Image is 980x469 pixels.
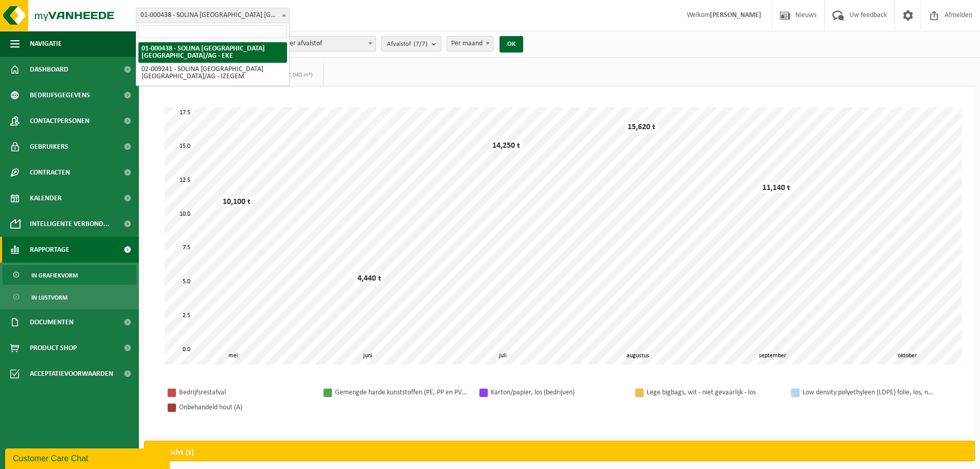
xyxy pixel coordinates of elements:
[710,11,761,19] strong: [PERSON_NAME]
[760,183,793,193] div: 11,140 t
[30,57,68,82] span: Dashboard
[3,265,136,285] a: In grafiekvorm
[355,273,384,284] div: 4,440 t
[30,335,77,361] span: Product Shop
[30,108,90,134] span: Contactpersonen
[179,401,313,414] div: Onbehandeld hout (A)
[282,37,376,51] span: Per afvalstof
[490,141,523,151] div: 14,250 t
[414,41,427,47] count: (7/7)
[138,63,287,83] li: 02-009241 - SOLINA [GEOGRAPHIC_DATA] [GEOGRAPHIC_DATA]/AG - IZEGEM
[5,446,172,469] iframe: chat widget
[30,31,62,57] span: Navigatie
[3,287,136,307] a: In lijstvorm
[31,266,78,285] span: In grafiekvorm
[387,37,427,52] span: Afvalstof
[283,72,313,78] span: (2,040 m³)
[136,8,289,23] span: 01-000438 - SOLINA BELGIUM NV/AG - EKE
[491,386,625,399] div: Karton/papier, los (bedrijven)
[625,122,658,132] div: 15,620 t
[138,42,287,63] li: 01-000438 - SOLINA [GEOGRAPHIC_DATA] [GEOGRAPHIC_DATA]/AG - EKE
[179,386,313,399] div: Bedrijfsrestafval
[220,197,253,207] div: 10,100 t
[447,37,493,51] span: Per maand
[136,8,290,23] span: 01-000438 - SOLINA BELGIUM NV/AG - EKE
[447,36,493,51] span: Per maand
[145,441,204,464] h2: Gewicht (t)
[803,386,936,399] div: Low density polyethyleen (LDPE) folie, los, naturel/gekleurd (70/30)
[30,82,90,108] span: Bedrijfsgegevens
[31,288,67,307] span: In lijstvorm
[30,160,70,185] span: Contracten
[281,36,376,51] span: Per afvalstof
[30,309,74,335] span: Documenten
[30,185,62,211] span: Kalender
[30,134,68,160] span: Gebruikers
[30,361,113,387] span: Acceptatievoorwaarden
[381,36,441,51] button: Afvalstof(7/7)
[30,237,69,263] span: Rapportage
[30,211,110,237] span: Intelligente verbond...
[647,386,780,399] div: Lege bigbags, wit - niet gevaarlijk - los
[500,36,523,53] button: OK
[335,386,469,399] div: Gemengde harde kunststoffen (PE, PP en PVC), recycleerbaar (industrieel)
